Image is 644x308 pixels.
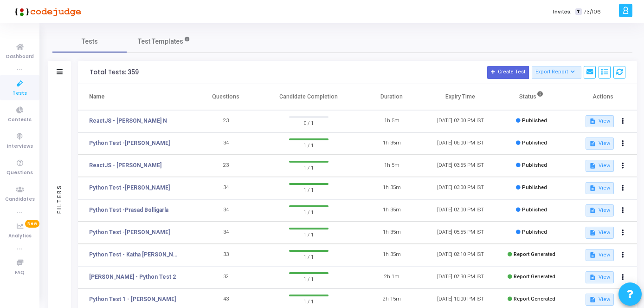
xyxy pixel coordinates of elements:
[522,140,547,146] span: Published
[12,2,81,21] img: logo
[192,177,260,199] td: 34
[357,266,426,288] td: 2h 1m
[89,228,170,236] a: Python Test -[PERSON_NAME]
[357,222,426,244] td: 1h 35m
[586,227,614,239] button: View
[289,296,328,306] span: 1 / 1
[586,204,614,216] button: View
[586,138,614,150] button: View
[89,206,168,214] a: Python Test -Prasad Bolligarla
[586,294,614,306] button: View
[357,84,426,110] th: Duration
[426,177,495,199] td: [DATE] 03:00 PM IST
[192,244,260,266] td: 33
[289,140,328,150] span: 1 / 1
[589,140,596,147] mat-icon: description
[89,295,176,303] a: Python Test 1 - [PERSON_NAME]
[426,155,495,177] td: [DATE] 03:55 PM IST
[426,222,495,244] td: [DATE] 05:55 PM IST
[586,249,614,261] button: View
[586,271,614,283] button: View
[426,244,495,266] td: [DATE] 02:10 PM IST
[289,163,328,172] span: 1 / 1
[138,37,183,46] span: Test Templates
[426,84,495,110] th: Expiry Time
[522,162,547,168] span: Published
[289,274,328,283] span: 1 / 1
[192,155,260,177] td: 23
[589,296,596,303] mat-icon: description
[357,177,426,199] td: 1h 35m
[289,252,328,261] span: 1 / 1
[514,274,555,280] span: Report Generated
[553,8,572,16] label: Invites:
[522,118,547,124] span: Published
[90,69,139,76] div: Total Tests: 359
[522,184,547,190] span: Published
[55,148,64,250] div: Filters
[514,251,555,257] span: Report Generated
[6,169,33,177] span: Questions
[522,229,547,235] span: Published
[25,220,39,228] span: New
[589,207,596,214] mat-icon: description
[192,132,260,155] td: 34
[589,118,596,125] mat-icon: description
[289,207,328,216] span: 1 / 1
[289,185,328,194] span: 1 / 1
[586,182,614,194] button: View
[426,110,495,132] td: [DATE] 02:00 PM IST
[357,244,426,266] td: 1h 35m
[426,266,495,288] td: [DATE] 02:30 PM IST
[192,84,260,110] th: Questions
[15,269,25,277] span: FAQ
[192,110,260,132] td: 23
[89,250,178,259] a: Python Test - Katha [PERSON_NAME] [PERSON_NAME]
[357,199,426,222] td: 1h 35m
[586,160,614,172] button: View
[7,143,33,151] span: Interviews
[289,229,328,239] span: 1 / 1
[357,132,426,155] td: 1h 35m
[5,196,35,203] span: Candidates
[532,66,581,79] button: Export Report
[192,266,260,288] td: 32
[8,116,32,124] span: Contests
[89,161,161,170] a: ReactJS - [PERSON_NAME]
[89,117,167,125] a: ReactJS - [PERSON_NAME] N
[289,118,328,127] span: 0 / 1
[514,296,555,302] span: Report Generated
[426,199,495,222] td: [DATE] 02:00 PM IST
[357,110,426,132] td: 1h 5m
[82,37,98,46] span: Tests
[575,8,581,15] span: T
[589,185,596,191] mat-icon: description
[192,199,260,222] td: 34
[584,8,601,16] span: 73/106
[589,229,596,236] mat-icon: description
[6,53,34,61] span: Dashboard
[260,84,357,110] th: Candidate Completion
[589,274,596,281] mat-icon: description
[589,163,596,169] mat-icon: description
[78,84,192,110] th: Name
[495,84,568,110] th: Status
[568,84,637,110] th: Actions
[192,222,260,244] td: 34
[89,183,170,192] a: Python Test -[PERSON_NAME]
[487,66,529,79] button: Create Test
[89,273,176,281] a: [PERSON_NAME] - Python Test 2
[8,232,32,240] span: Analytics
[589,252,596,258] mat-icon: description
[586,115,614,127] button: View
[426,132,495,155] td: [DATE] 06:00 PM IST
[522,207,547,213] span: Published
[357,155,426,177] td: 1h 5m
[89,139,170,147] a: Python Test -[PERSON_NAME]
[13,90,27,98] span: Tests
